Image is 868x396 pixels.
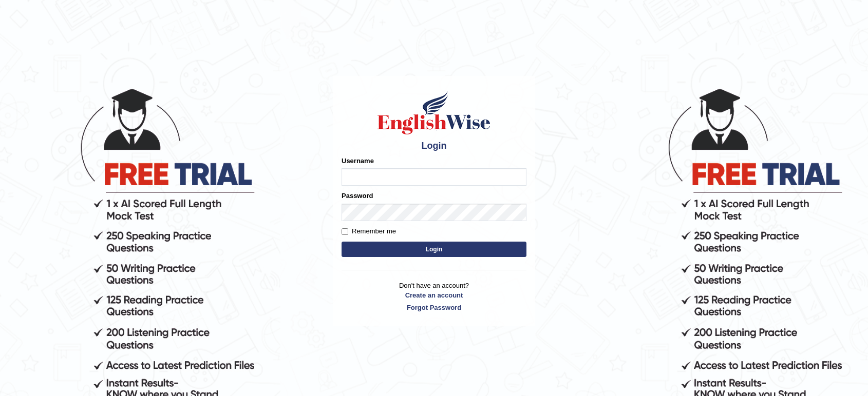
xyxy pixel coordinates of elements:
[342,141,526,151] h4: Login
[342,242,526,257] button: Login
[342,281,526,312] p: Don't have an account?
[342,290,526,300] a: Create an account
[342,228,348,235] input: Remember me
[342,156,374,166] label: Username
[375,90,493,136] img: Logo of English Wise sign in for intelligent practice with AI
[342,226,396,236] label: Remember me
[342,303,526,312] a: Forgot Password
[342,191,373,201] label: Password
